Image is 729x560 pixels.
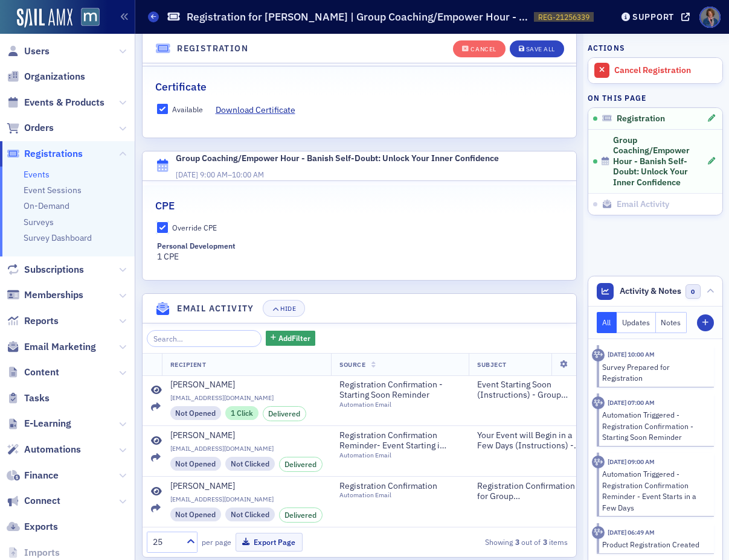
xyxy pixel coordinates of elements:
[7,520,58,533] a: Exports
[339,451,449,459] div: Automation Email
[147,330,262,347] input: Search…
[7,314,59,328] a: Reports
[200,170,228,179] time: 9:00 AM
[470,46,496,52] div: Cancel
[279,457,323,471] div: Delivered
[170,457,222,470] div: Not Opened
[339,360,365,369] span: Source
[538,12,589,22] span: REG-21256339
[541,536,549,547] strong: 3
[602,468,705,513] div: Automation Triggered - Registration Confirmation Reminder - Event Starts in a Few Days
[7,70,85,83] a: Organizations
[592,349,605,361] div: Activity
[225,507,275,521] div: Not Clicked
[177,302,254,315] h4: Email Activity
[608,528,655,536] time: 8/5/2025 06:49 AM
[216,104,304,116] a: Download Certificate
[24,45,50,58] span: Users
[263,300,305,317] button: Hide
[170,380,235,390] div: [PERSON_NAME]
[24,469,59,482] span: Finance
[24,417,71,430] span: E-Learning
[170,481,323,492] a: [PERSON_NAME]
[278,332,310,343] span: Add Filter
[7,494,60,507] a: Connect
[477,380,587,401] span: Event Starting Soon (Instructions) - Group Coaching/Empower Hour - Banish Self-Doubt: Unlock Your...
[24,392,50,405] span: Tasks
[7,392,50,405] a: Tasks
[155,79,207,95] h2: Certificate
[24,185,82,196] a: Event Sessions
[202,536,231,547] label: per page
[24,494,60,507] span: Connect
[170,430,235,441] div: [PERSON_NAME]
[656,312,687,333] button: Notes
[279,507,323,522] div: Delivered
[170,481,235,492] div: [PERSON_NAME]
[339,380,460,409] a: Registration Confirmation - Starting Soon ReminderAutomation Email
[24,70,85,83] span: Organizations
[24,340,96,354] span: Email Marketing
[170,495,323,503] span: [EMAIL_ADDRESS][DOMAIN_NAME]
[477,481,587,502] span: Registration Confirmation for Group Coaching/Empower Hour - Banish Self-Doubt: Unlock Your Inner ...
[24,443,81,456] span: Automations
[187,10,528,24] h1: Registration for [PERSON_NAME] | Group Coaching/Empower Hour - Banish Self-Doubt: Unlock Your Inn...
[24,96,104,109] span: Events & Products
[477,430,587,451] span: Your Event will Begin in a Few Days (Instructions) - Group Coaching/Empower Hour - Banish Self-Do...
[172,104,203,115] div: Available
[172,223,217,233] div: Override CPE
[157,241,249,263] div: 1 CPE
[597,312,617,333] button: All
[280,305,296,312] div: Hide
[477,360,507,369] span: Subject
[176,170,198,179] span: [DATE]
[225,457,275,470] div: Not Clicked
[613,135,706,188] span: Group Coaching/Empower Hour - Banish Self-Doubt: Unlock Your Inner Confidence
[24,217,54,227] a: Surveys
[7,147,83,161] a: Registrations
[177,42,248,55] h4: Registration
[339,380,449,401] span: Registration Confirmation - Starting Soon Reminder
[7,469,59,482] a: Finance
[339,401,449,409] div: Automation Email
[7,45,50,58] a: Users
[7,417,71,430] a: E-Learning
[236,533,303,552] button: Export Page
[608,350,655,358] time: 8/19/2025 10:00 AM
[157,222,168,233] input: Override CPE
[453,40,505,57] button: Cancel
[592,396,605,409] div: Activity
[7,546,60,559] a: Imports
[24,169,50,180] a: Events
[592,456,605,468] div: Activity
[17,8,72,28] a: SailAMX
[24,200,69,211] a: On-Demand
[339,430,449,451] span: Registration Confirmation Reminder- Event Starting in a Few Days
[225,406,259,419] div: 1 Click
[588,92,723,103] h4: On this page
[24,520,58,533] span: Exports
[339,491,449,499] div: Automation Email
[7,96,104,109] a: Events & Products
[153,536,179,549] div: 25
[157,104,168,115] input: Available
[617,113,665,124] span: Registration
[24,263,84,276] span: Subscriptions
[632,11,674,22] div: Support
[526,46,555,52] div: Save All
[24,314,59,328] span: Reports
[614,65,716,76] div: Cancel Registration
[7,288,83,302] a: Memberships
[339,481,449,492] span: Registration Confirmation
[592,526,605,539] div: Activity
[7,340,96,354] a: Email Marketing
[24,546,60,559] span: Imports
[588,42,625,53] h4: Actions
[617,312,656,333] button: Updates
[620,285,681,297] span: Activity & Notes
[24,147,83,161] span: Registrations
[155,198,175,214] h2: CPE
[170,394,323,402] span: [EMAIL_ADDRESS][DOMAIN_NAME]
[339,481,460,500] a: Registration ConfirmationAutomation Email
[176,152,499,165] div: Group Coaching/Empower Hour - Banish Self-Doubt: Unlock Your Inner Confidence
